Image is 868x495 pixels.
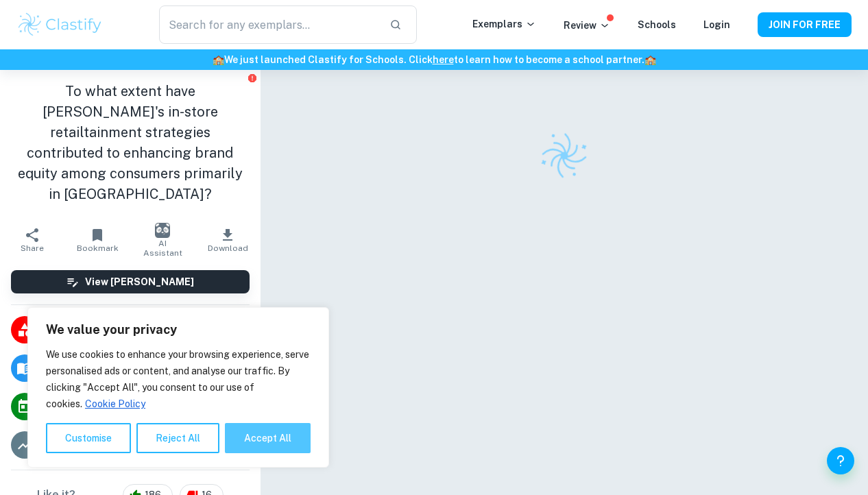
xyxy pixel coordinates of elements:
[225,423,311,453] button: Accept All
[21,243,44,253] span: Share
[533,125,594,186] img: Clastify logo
[27,307,329,468] div: We value your privacy
[3,52,865,67] h6: We just launched Clastify for Schools. Click to learn how to become a school partner.
[84,398,146,410] a: Cookie Policy
[11,81,250,204] h1: To what extent have [PERSON_NAME]'s in-store retailtainment strategies contributed to enhancing b...
[138,239,187,258] span: AI Assistant
[703,19,730,30] a: Login
[65,221,130,259] button: Bookmark
[564,18,610,33] p: Review
[213,54,224,65] span: 🏫
[758,12,852,37] button: JOIN FOR FREE
[155,223,170,238] img: AI Assistant
[827,447,854,474] button: Help and Feedback
[159,5,379,44] input: Search for any exemplars...
[77,243,119,253] span: Bookmark
[85,274,194,289] h6: View [PERSON_NAME]
[46,322,311,338] p: We value your privacy
[46,346,311,412] p: We use cookies to enhance your browsing experience, serve personalised ads or content, and analys...
[16,11,104,38] img: Clastify logo
[46,423,131,453] button: Customise
[248,73,258,83] button: Report issue
[136,423,219,453] button: Reject All
[208,243,248,253] span: Download
[644,54,656,65] span: 🏫
[195,221,261,259] button: Download
[130,221,195,259] button: AI Assistant
[433,54,454,65] a: here
[472,16,536,32] p: Exemplars
[11,270,250,293] button: View [PERSON_NAME]
[638,19,676,30] a: Schools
